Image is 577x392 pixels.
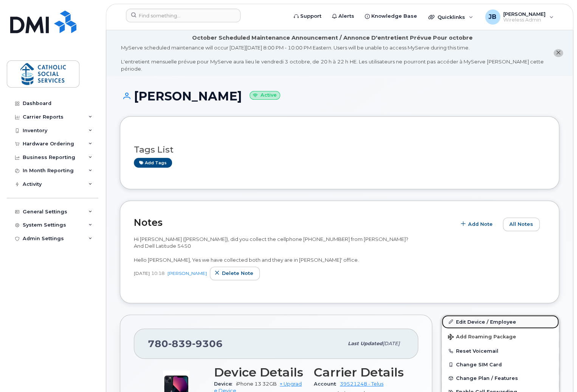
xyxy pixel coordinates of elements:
[468,221,493,228] span: Add Note
[314,366,405,379] h3: Carrier Details
[348,341,383,346] span: Last updated
[120,90,559,103] h1: [PERSON_NAME]
[456,375,518,381] span: Change Plan / Features
[214,366,305,379] h3: Device Details
[448,334,516,341] span: Add Roaming Package
[214,381,236,387] span: Device
[151,270,164,276] span: 10:18
[134,270,150,276] span: [DATE]
[134,158,172,167] a: Add tags
[134,217,452,228] h2: Notes
[192,338,223,349] span: 9306
[134,236,408,263] span: Hi [PERSON_NAME] ([PERSON_NAME]), did you collect the cellphone [PHONE_NUMBER] from [PERSON_NAME]...
[148,338,223,349] span: 780
[509,221,533,228] span: All Notes
[442,329,559,344] button: Add Roaming Package
[250,91,280,100] small: Active
[168,338,192,349] span: 839
[554,49,563,57] button: close notification
[340,381,383,387] a: 39521248 - Telus
[503,218,540,231] button: All Notes
[544,359,571,386] iframe: Messenger Launcher
[222,270,253,277] span: Delete note
[442,344,559,358] button: Reset Voicemail
[442,315,559,329] a: Edit Device / Employee
[192,34,473,42] div: October Scheduled Maintenance Announcement / Annonce D'entretient Prévue Pour octobre
[210,267,260,280] button: Delete note
[456,218,499,231] button: Add Note
[314,381,340,387] span: Account
[236,381,277,387] span: iPhone 13 32GB
[442,371,559,385] button: Change Plan / Features
[442,358,559,371] button: Change SIM Card
[121,44,544,72] div: MyServe scheduled maintenance will occur [DATE][DATE] 8:00 PM - 10:00 PM Eastern. Users will be u...
[168,270,207,276] a: [PERSON_NAME]
[134,145,545,154] h3: Tags List
[383,341,400,346] span: [DATE]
